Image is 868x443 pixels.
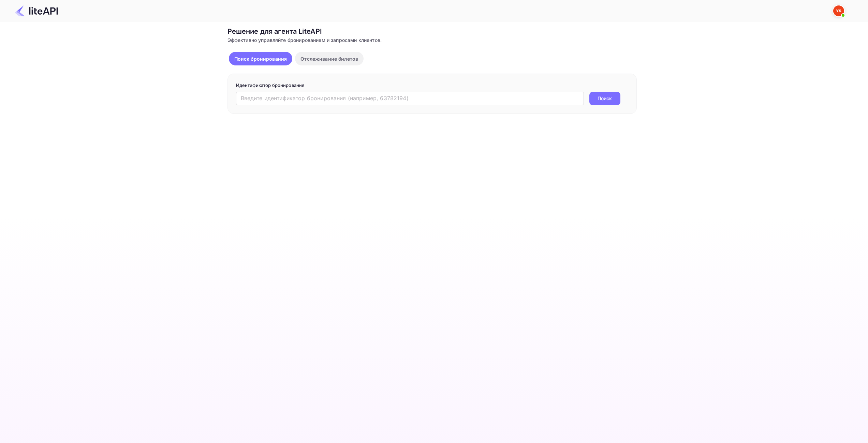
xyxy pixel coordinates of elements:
ya-tr-span: Отслеживание билетов [300,56,358,62]
button: Поиск [589,92,620,105]
ya-tr-span: Эффективно управляйте бронированием и запросами клиентов. [227,37,382,43]
ya-tr-span: Решение для агента LiteAPI [227,27,322,35]
ya-tr-span: Поиск бронирования [234,56,287,62]
input: Введите идентификатор бронирования (например, 63782194) [236,92,584,105]
ya-tr-span: Идентификатор бронирования [236,82,305,88]
ya-tr-span: Поиск [598,95,612,102]
img: Логотип LiteAPI [15,5,58,16]
img: Yandex Support [833,5,844,16]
